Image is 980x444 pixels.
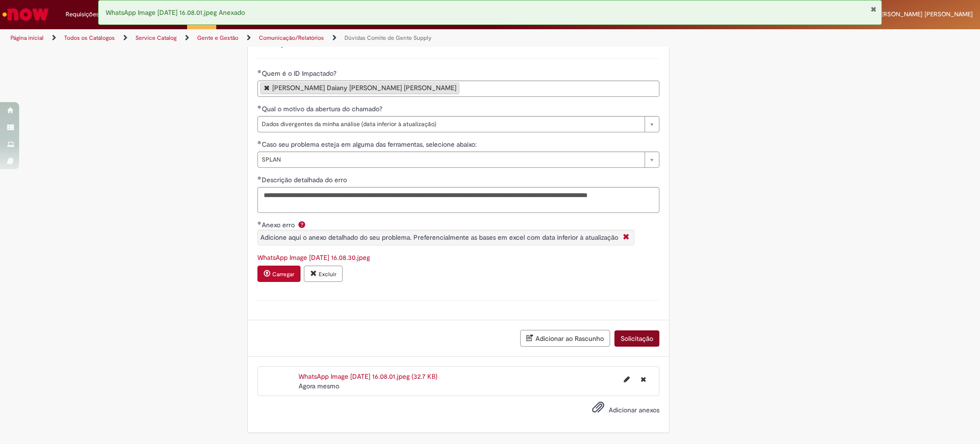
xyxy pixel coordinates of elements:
[197,34,238,42] a: Gente e Gestão
[135,34,177,42] a: Service Catalog
[299,382,339,390] time: 29/08/2025 16:10:20
[520,330,610,347] button: Adicionar ao Rascunho
[66,10,99,19] span: Requisições
[262,140,479,149] span: Caso seu problema esteja em alguma das ferramentas, selecione abaixo:
[262,69,338,78] span: Quem é o ID Impactado?
[262,117,640,132] span: Dados divergentes da minha análise (data inferior à atualização)
[257,70,262,73] span: Obrigatório Preenchido
[272,270,294,278] small: Carregar
[257,40,337,48] label: Informações de Formulário
[272,84,457,91] div: [PERSON_NAME] Daiany [PERSON_NAME] [PERSON_NAME]
[299,372,437,381] a: WhatsApp Image [DATE] 16.08.01.jpeg (32.7 KB)
[621,233,632,243] i: Fechar More information Por question_anexo_erro
[262,221,297,229] span: Anexo erro
[257,221,262,225] span: Obrigatório Preenchido
[262,152,640,167] span: SPLAN
[614,330,659,347] button: Solicitação
[345,34,432,42] a: Dúvidas Comite de Gente Supply
[7,29,646,47] ul: Trilhas de página
[11,34,44,42] a: Página inicial
[257,266,301,282] button: Carregar anexo de Anexo erro Required
[257,105,262,109] span: Obrigatório Preenchido
[304,266,343,282] button: Excluir anexo WhatsApp Image 2025-08-29 at 16.08.30.jpeg
[264,84,270,91] a: Remover Brenda Daiany Neves Vieira de Quem é o ID Impactado?
[106,8,245,17] span: WhatsApp Image [DATE] 16.08.01.jpeg Anexado
[262,105,384,113] span: Qual o motivo da abertura do chamado?
[635,372,652,387] button: Excluir WhatsApp Image 2025-08-29 at 16.08.01.jpeg
[257,253,370,262] a: Download de WhatsApp Image 2025-08-29 at 16.08.30.jpeg
[618,372,635,387] button: Editar nome de arquivo WhatsApp Image 2025-08-29 at 16.08.01.jpeg
[64,34,115,42] a: Todos os Catálogos
[590,398,607,421] button: Adicionar anexos
[259,34,324,42] a: Comunicação/Relatórios
[874,10,973,18] span: [PERSON_NAME] [PERSON_NAME]
[609,406,659,414] span: Adicionar anexos
[260,233,618,242] span: Adicione aqui o anexo detalhado do seu problema. Preferencialmente as bases em excel com data inf...
[262,175,349,184] span: Descrição detalhada do erro
[1,5,50,24] img: ServiceNow
[296,221,308,228] span: Ajuda para Anexo erro
[257,140,262,144] span: Obrigatório Preenchido
[870,5,877,13] button: Fechar Notificação
[319,270,336,278] small: Excluir
[257,187,659,213] textarea: Descrição detalhada do erro
[299,382,339,390] span: Agora mesmo
[257,176,262,180] span: Obrigatório Preenchido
